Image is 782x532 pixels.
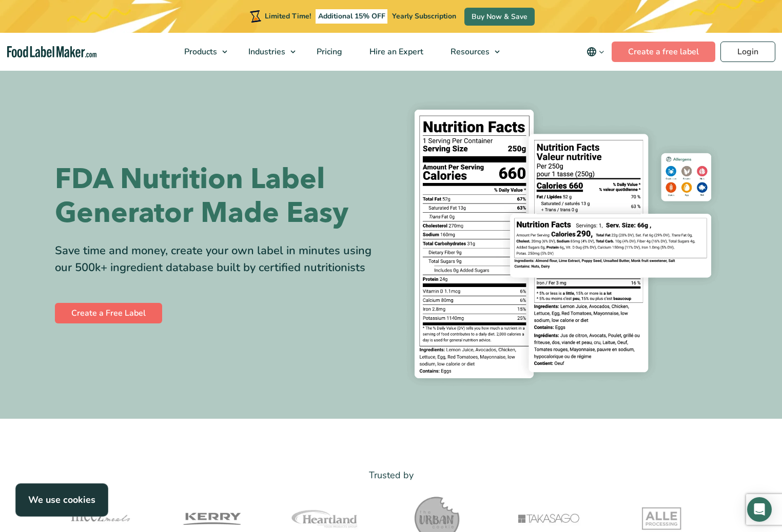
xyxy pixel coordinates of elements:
button: Change language [579,42,612,62]
span: Pricing [314,46,343,57]
span: Industries [245,46,286,57]
span: Limited Time! [265,11,311,21]
a: Resources [437,33,505,71]
div: Open Intercom Messenger [747,497,772,522]
span: Yearly Subscription [392,11,456,21]
p: Trusted by [55,468,727,483]
a: Products [171,33,232,71]
h1: FDA Nutrition Label Generator Made Easy [55,162,383,230]
span: Additional 15% OFF [316,9,388,24]
a: Create a Free Label [55,303,162,323]
a: Hire an Expert [356,33,435,71]
a: Industries [235,33,301,71]
span: Hire an Expert [366,46,424,57]
a: Food Label Maker homepage [7,46,97,58]
span: Products [181,46,218,57]
a: Login [720,42,775,62]
a: Buy Now & Save [464,8,535,26]
div: Save time and money, create your own label in minutes using our 500k+ ingredient database built b... [55,242,383,276]
a: Pricing [303,33,354,71]
strong: We use cookies [28,494,95,506]
span: Resources [447,46,491,57]
a: Create a free label [612,42,715,62]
